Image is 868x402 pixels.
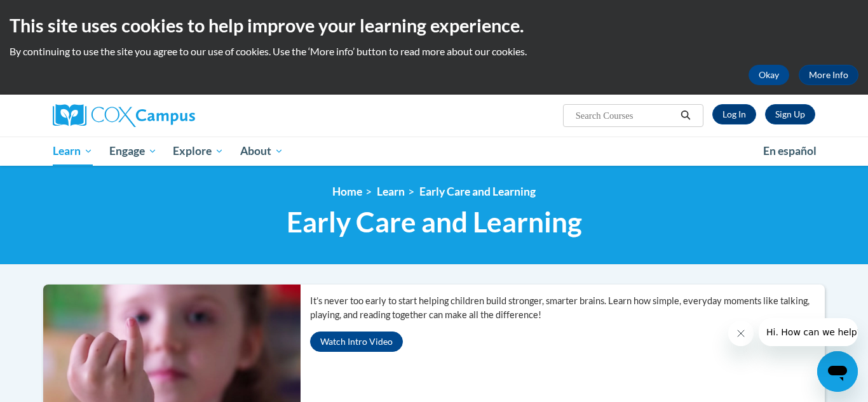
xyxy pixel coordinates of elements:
img: Cox Campus [53,104,195,127]
a: Register [765,104,815,124]
a: Home [332,185,362,198]
iframe: Message from company [759,318,858,346]
span: Early Care and Learning [287,205,582,239]
span: About [240,144,283,159]
iframe: Close message [728,321,754,346]
span: En español [763,144,817,157]
iframe: Button to launch messaging window [817,351,858,392]
a: More Info [799,65,858,85]
a: Learn [44,137,101,166]
div: Main menu [34,137,834,166]
p: By continuing to use the site you agree to our use of cookies. Use the ‘More info’ button to read... [10,44,858,58]
a: Cox Campus [53,104,294,127]
button: Search [676,108,695,123]
span: Engage [109,144,157,159]
span: Hi. How can we help? [8,9,103,19]
a: About [232,137,292,166]
a: Engage [101,137,165,166]
button: Okay [749,65,789,85]
a: Early Care and Learning [419,185,536,198]
h2: This site uses cookies to help improve your learning experience. [10,13,858,38]
span: Explore [173,144,224,159]
a: En español [755,138,825,164]
a: Learn [377,185,405,198]
a: Log In [712,104,756,124]
button: Watch Intro Video [310,332,403,352]
input: Search Courses [574,108,676,123]
p: It’s never too early to start helping children build stronger, smarter brains. Learn how simple, ... [310,294,825,322]
span: Learn [53,144,93,159]
a: Explore [165,137,232,166]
